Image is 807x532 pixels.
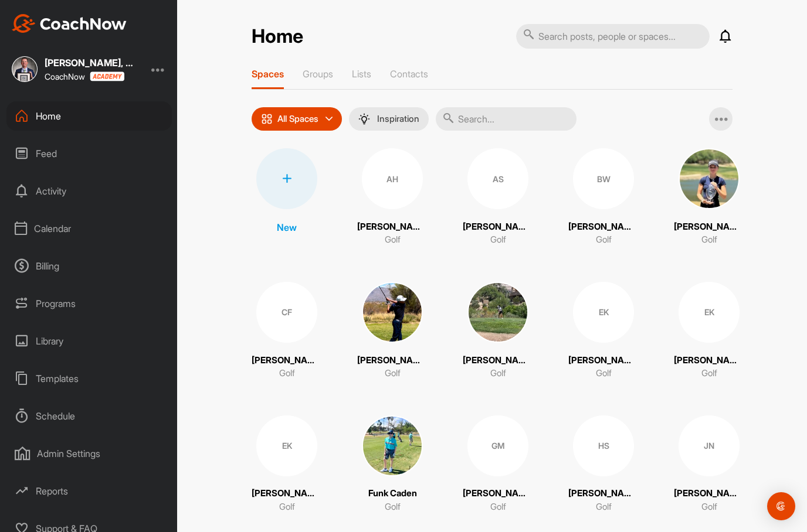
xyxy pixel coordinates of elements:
div: Schedule [6,401,172,431]
a: AS[PERSON_NAME]Golf [463,148,533,247]
div: CF [256,282,317,343]
div: Calendar [6,214,172,243]
p: New [277,220,297,234]
p: [PERSON_NAME] [252,354,322,367]
p: [PERSON_NAME] [568,487,639,500]
input: Search posts, people or spaces... [516,24,710,49]
a: EK[PERSON_NAME]Golf [674,282,744,380]
p: Contacts [390,68,428,80]
a: CF[PERSON_NAME]Golf [252,282,322,380]
p: [PERSON_NAME] [674,487,744,500]
p: Golf [701,500,717,514]
p: Golf [490,500,506,514]
div: Library [6,326,172,356]
img: square_038966e856b77e16213a0ead404c0d54.jpg [467,282,528,343]
div: Activity [6,176,172,206]
div: HS [573,415,634,476]
img: icon [261,113,273,125]
a: [PERSON_NAME]Golf [674,148,744,247]
p: All Spaces [277,114,318,124]
h2: Home [252,25,303,48]
div: Billing [6,251,172,281]
p: Golf [701,233,717,247]
div: Templates [6,364,172,393]
p: [PERSON_NAME] [568,220,639,234]
div: Home [6,101,172,131]
img: CoachNow [12,14,127,33]
a: Funk CadenGolf [357,415,428,514]
p: Golf [596,367,612,380]
div: Programs [6,289,172,318]
p: Lists [352,68,371,80]
div: Open Intercom Messenger [767,492,795,520]
p: Groups [303,68,333,80]
div: CoachNow [45,71,124,81]
p: Golf [490,233,506,247]
div: BW [573,148,634,209]
div: EK [573,282,634,343]
p: Golf [385,233,401,247]
p: [PERSON_NAME] [252,487,322,500]
a: EK[PERSON_NAME]Golf [568,282,639,380]
p: Golf [385,500,401,514]
p: Golf [279,367,295,380]
p: Golf [596,500,612,514]
div: GM [467,415,528,476]
a: JN[PERSON_NAME]Golf [674,415,744,514]
p: Funk Caden [368,487,417,500]
a: AH[PERSON_NAME]Golf [357,148,428,247]
input: Search... [436,107,577,131]
p: [PERSON_NAME] [568,354,639,367]
div: Feed [6,139,172,168]
a: HS[PERSON_NAME]Golf [568,415,639,514]
img: CoachNow acadmey [90,71,124,81]
p: [PERSON_NAME] [357,220,428,234]
div: [PERSON_NAME], PGA [45,58,138,67]
p: [PERSON_NAME] [463,354,533,367]
p: Spaces [252,68,284,80]
p: [PERSON_NAME] [463,220,533,234]
img: square_b8d82031cc37b4ba160fba614de00b99.jpg [12,56,38,82]
p: [PERSON_NAME] [674,354,744,367]
div: Admin Settings [6,439,172,468]
div: JN [679,415,740,476]
a: [PERSON_NAME]Golf [357,282,428,380]
img: menuIcon [358,113,370,125]
img: square_a1b21edd75577be26566eeb1557148e6.jpg [362,282,423,343]
a: [PERSON_NAME]Golf [463,282,533,380]
a: EK[PERSON_NAME]Golf [252,415,322,514]
img: square_38c62be957faff652094690fe97ebd23.jpg [679,148,740,209]
p: Golf [279,500,295,514]
a: BW[PERSON_NAME]Golf [568,148,639,247]
p: Golf [385,367,401,380]
div: AS [467,148,528,209]
div: EK [256,415,317,476]
div: Reports [6,476,172,506]
div: AH [362,148,423,209]
p: [PERSON_NAME] [674,220,744,234]
p: Golf [490,367,506,380]
p: [PERSON_NAME] [463,487,533,500]
p: [PERSON_NAME] [357,354,428,367]
img: square_03e958b9c5e752df5a1a4417419a6203.jpg [362,415,423,476]
p: Inspiration [377,114,419,124]
a: GM[PERSON_NAME]Golf [463,415,533,514]
div: EK [679,282,740,343]
p: Golf [701,367,717,380]
p: Golf [596,233,612,247]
